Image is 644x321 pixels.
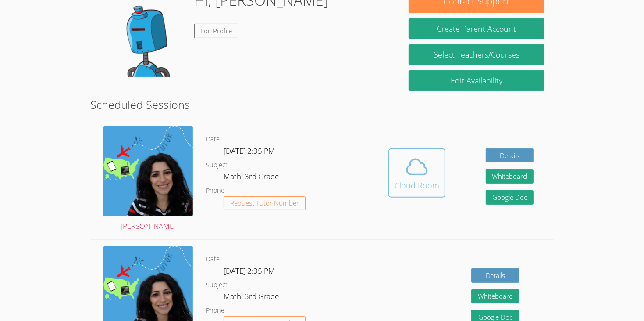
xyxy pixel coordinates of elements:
div: Cloud Room [395,179,439,191]
button: Request Tutor Number [224,196,306,211]
a: Details [486,148,534,163]
dt: Subject [206,160,228,171]
dt: Phone [206,185,224,196]
a: Google Doc [486,190,534,205]
a: [PERSON_NAME] [103,126,193,233]
dt: Date [206,134,220,145]
dt: Date [206,254,220,265]
button: Whiteboard [486,169,534,184]
dt: Phone [206,305,224,316]
button: Cloud Room [388,148,445,198]
span: [DATE] 2:35 PM [224,266,275,276]
h2: Scheduled Sessions [90,96,554,113]
img: air%20tutor%20avatar.png [103,126,193,216]
dt: Subject [206,280,228,291]
button: Create Parent Account [409,18,544,39]
dd: Math: 3rd Grade [224,170,281,185]
button: Whiteboard [471,289,519,304]
a: Details [471,268,519,283]
span: Request Tutor Number [230,200,299,206]
span: [DATE] 2:35 PM [224,146,275,156]
a: Select Teachers/Courses [409,44,544,65]
dd: Math: 3rd Grade [224,290,281,305]
a: Edit Availability [409,70,544,91]
a: Edit Profile [194,24,239,38]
